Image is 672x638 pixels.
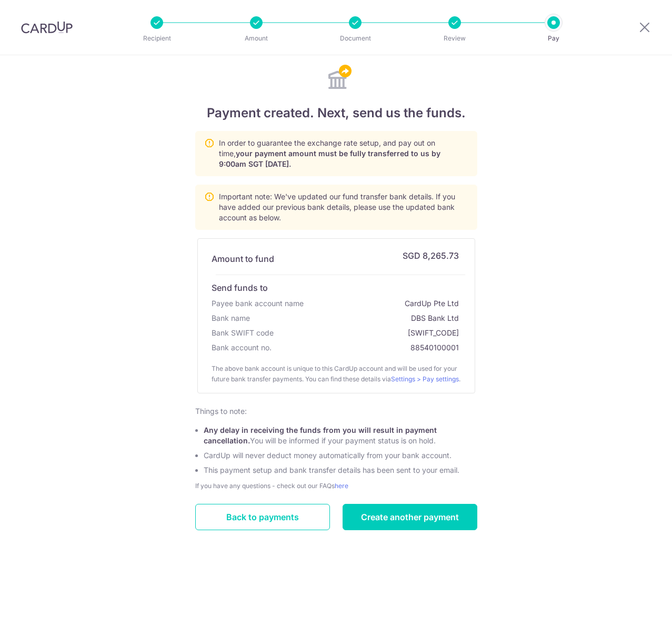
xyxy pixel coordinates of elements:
img: CardUp [21,21,73,34]
p: Pay [515,33,593,44]
p: In order to guarantee the exchange rate setup, and pay out on time, [219,138,468,169]
a: here [335,482,348,490]
div: Bank name [212,311,252,326]
p: Important note: We've updated our fund transfer bank details. If you have added our previous bank... [219,191,468,223]
a: Create another payment [343,504,477,530]
h4: Payment created. Next, send us the funds. [195,104,477,123]
div: Things to note: [195,406,477,417]
div: 88540100001 [410,340,461,355]
a: Settings > Pay settings [391,375,459,383]
li: CardUp will never deduct money automatically from your bank account. [204,450,477,461]
li: You will be informed if your payment status is on hold. [204,425,477,446]
div: Bank account no. [212,340,274,355]
span: your payment amount must be fully transferred to us by 9:00am SGT [DATE]. [219,149,440,168]
li: This payment setup and bank transfer details has been sent to your email. [204,465,477,475]
p: Amount [217,33,295,44]
a: Back to payments [195,504,330,530]
div: Payee bank account name [212,296,306,311]
iframe: Opens a widget where you can find more information [605,606,661,633]
div: Send funds to [212,279,270,296]
h4: Amount to fund [212,252,274,265]
div: CardUp Pte Ltd [405,296,461,311]
p: Recipient [118,33,196,44]
p: Review [416,33,494,44]
div: The above bank account is unique to this CardUp account and will be used for your future bank tra... [206,355,466,384]
p: Document [316,33,394,44]
div: SGD 8,265.73 [403,247,461,270]
div: [SWIFT_CODE] [408,326,461,340]
div: DBS Bank Ltd [411,311,461,326]
div: Bank SWIFT code [212,326,276,340]
div: If you have any questions - check out our FAQs [195,481,477,491]
span: Any delay in receiving the funds from you will result in payment cancellation. [204,426,437,445]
